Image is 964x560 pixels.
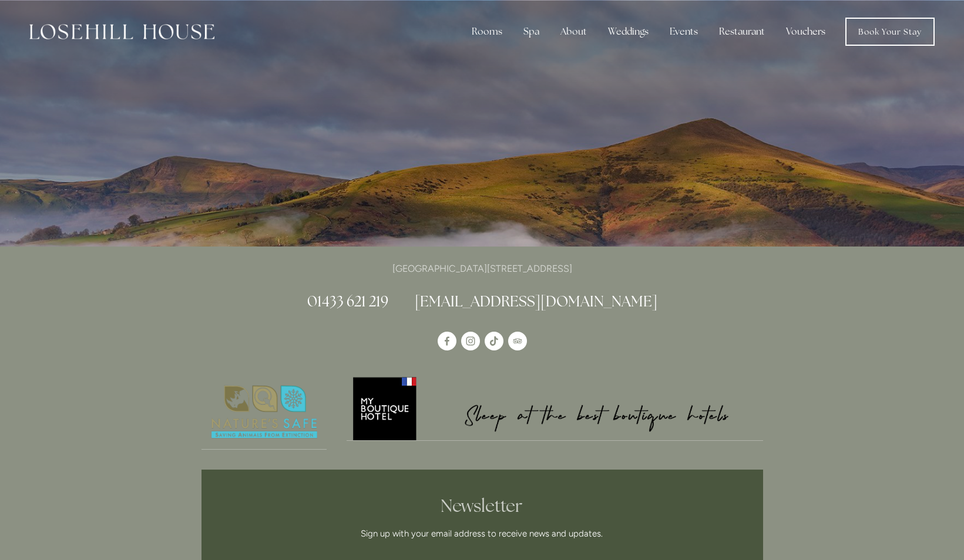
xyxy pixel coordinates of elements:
p: Sign up with your email address to receive news and updates. [266,527,699,541]
h2: Newsletter [266,495,699,517]
div: Spa [514,20,549,43]
div: Weddings [599,20,658,43]
img: Nature's Safe - Logo [201,375,327,449]
a: Losehill House Hotel & Spa [438,332,456,350]
a: 01433 621 219 [307,292,388,311]
a: Book Your Stay [845,18,935,46]
a: TikTok [485,332,503,350]
a: My Boutique Hotel - Logo [347,375,763,441]
img: My Boutique Hotel - Logo [347,375,763,440]
img: Losehill House [29,24,214,39]
p: [GEOGRAPHIC_DATA][STREET_ADDRESS] [201,261,763,276]
a: Vouchers [777,20,835,43]
a: TripAdvisor [508,332,527,350]
div: About [551,20,596,43]
div: Rooms [462,20,512,43]
a: Instagram [461,332,480,350]
div: Events [660,20,707,43]
a: [EMAIL_ADDRESS][DOMAIN_NAME] [415,292,657,311]
div: Restaurant [710,20,774,43]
